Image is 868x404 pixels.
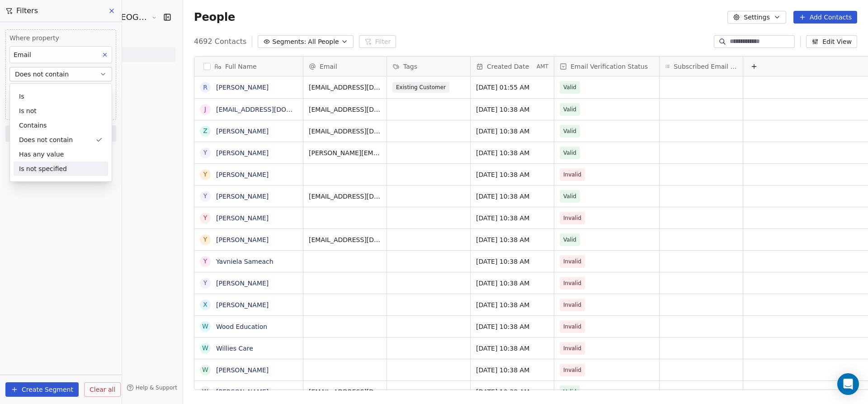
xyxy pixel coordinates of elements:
[203,213,208,223] div: Y
[203,300,208,309] div: X
[476,105,548,114] span: [DATE] 10:38 AM
[303,57,387,76] div: Email
[476,83,548,92] span: [DATE] 01:55 AM
[194,36,246,47] span: 4692 Contacts
[204,105,206,114] div: j
[563,83,576,92] span: Valid
[563,235,576,244] span: Valid
[309,192,381,201] span: [EMAIL_ADDRESS][DOMAIN_NAME]
[392,82,449,93] span: Existing Customer
[563,257,581,266] span: Invalid
[476,387,548,396] span: [DATE] 10:38 AM
[216,258,274,265] a: Yavniela Sameach
[203,83,208,92] div: R
[216,214,269,222] a: [PERSON_NAME]
[194,57,303,76] div: Full Name
[194,10,235,24] span: People
[403,62,417,71] span: Tags
[387,57,470,76] div: Tags
[216,106,327,113] a: [EMAIL_ADDRESS][DOMAIN_NAME]
[563,127,576,136] span: Valid
[476,192,548,201] span: [DATE] 10:38 AM
[14,162,108,176] div: Is not specified
[216,280,269,287] a: [PERSON_NAME]
[476,170,548,179] span: [DATE] 10:38 AM
[216,84,269,91] a: [PERSON_NAME]
[563,105,576,114] span: Valid
[487,62,529,71] span: Created Date
[216,323,267,330] a: Wood Education
[476,148,548,157] span: [DATE] 10:38 AM
[727,11,786,24] button: Settings
[537,63,548,70] span: AMT
[216,388,269,395] a: [PERSON_NAME]
[476,300,548,309] span: [DATE] 10:38 AM
[563,148,576,157] span: Valid
[203,170,208,179] div: Y
[563,344,581,353] span: Invalid
[203,148,208,157] div: Y
[837,373,859,395] div: Open Intercom Messenger
[14,147,108,162] div: Has any value
[563,170,581,179] span: Invalid
[203,257,208,266] div: Y
[216,366,269,374] a: [PERSON_NAME]
[202,322,208,331] div: W
[476,322,548,331] span: [DATE] 10:38 AM
[216,301,269,309] a: [PERSON_NAME]
[660,57,743,76] div: Subscribed Email Categories
[806,35,857,48] button: Edit View
[216,171,269,178] a: [PERSON_NAME]
[476,257,548,266] span: [DATE] 10:38 AM
[10,89,112,176] div: Suggestions
[563,300,581,309] span: Invalid
[563,322,581,331] span: Invalid
[194,76,303,390] div: grid
[202,343,208,353] div: W
[571,62,648,71] span: Email Verification Status
[563,279,581,288] span: Invalid
[320,62,337,71] span: Email
[476,279,548,288] span: [DATE] 10:38 AM
[202,365,208,375] div: W
[476,127,548,136] span: [DATE] 10:38 AM
[14,133,108,147] div: Does not contain
[272,37,306,47] span: Segments:
[476,344,548,353] span: [DATE] 10:38 AM
[554,57,659,76] div: Email Verification Status
[202,387,208,396] div: W
[203,191,208,201] div: Y
[476,366,548,375] span: [DATE] 10:38 AM
[309,105,381,114] span: [EMAIL_ADDRESS][DOMAIN_NAME]
[674,62,737,71] span: Subscribed Email Categories
[471,57,554,76] div: Created DateAMT
[216,236,269,243] a: [PERSON_NAME]
[14,89,108,104] div: Is
[225,62,257,71] span: Full Name
[136,384,177,391] span: Help & Support
[309,127,381,136] span: [EMAIL_ADDRESS][DOMAIN_NAME]
[309,148,381,157] span: [PERSON_NAME][EMAIL_ADDRESS][DOMAIN_NAME]
[14,118,108,133] div: Contains
[309,387,381,396] span: [EMAIL_ADDRESS][DOMAIN_NAME]
[216,345,253,352] a: Willies Care
[309,235,381,244] span: [EMAIL_ADDRESS][DOMAIN_NAME]
[216,149,269,157] a: [PERSON_NAME]
[203,235,208,244] div: Y
[563,192,576,201] span: Valid
[308,37,339,47] span: All People
[11,10,145,25] button: iDesign Printing and [GEOGRAPHIC_DATA]
[14,104,108,118] div: Is not
[793,11,857,24] button: Add Contacts
[563,366,581,375] span: Invalid
[203,278,208,288] div: Y
[309,83,381,92] span: [EMAIL_ADDRESS][DOMAIN_NAME]
[216,193,269,200] a: [PERSON_NAME]
[563,387,576,396] span: Valid
[476,235,548,244] span: [DATE] 10:38 AM
[216,128,269,135] a: [PERSON_NAME]
[127,384,177,391] a: Help & Support
[563,214,581,223] span: Invalid
[203,126,208,136] div: Z
[359,35,396,48] button: Filter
